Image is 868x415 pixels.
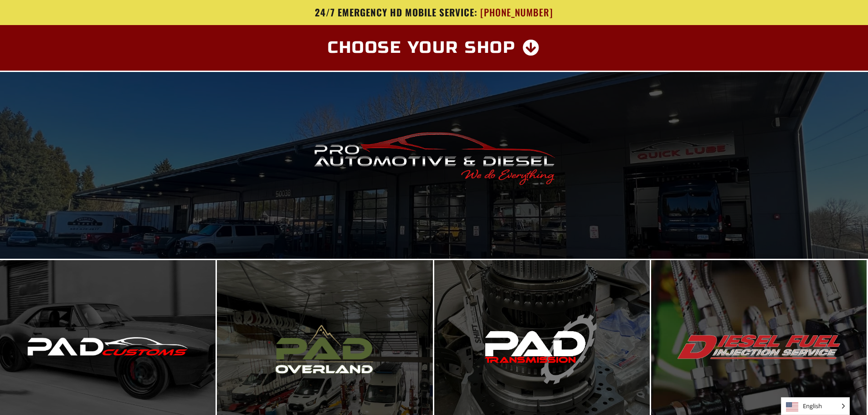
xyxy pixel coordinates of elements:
aside: Language selected: English [781,397,850,415]
span: English [781,398,849,415]
a: 24/7 Emergency HD Mobile Service: [PHONE_NUMBER] [168,7,701,18]
a: Choose Your Shop [317,34,551,61]
span: [PHONE_NUMBER] [480,7,553,18]
span: 24/7 Emergency HD Mobile Service: [315,5,478,19]
span: Choose Your Shop [328,40,516,56]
